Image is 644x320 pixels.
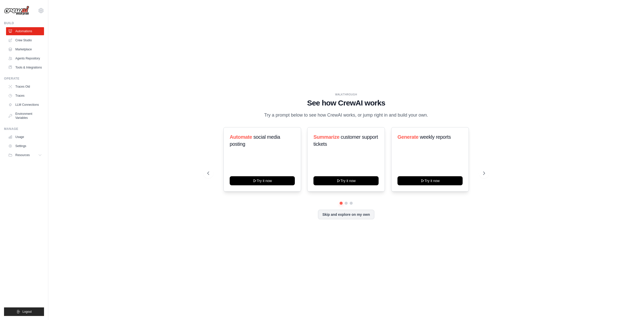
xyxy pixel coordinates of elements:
div: Operate [4,77,44,81]
a: Traces [6,92,44,100]
a: Settings [6,142,44,150]
button: Try it now [397,176,463,185]
button: Logout [4,307,44,316]
a: Marketplace [6,45,44,53]
h1: See how CrewAI works [207,98,485,108]
button: Try it now [230,176,295,185]
span: customer support tickets [313,134,378,147]
div: Build [4,21,44,25]
span: social media posting [230,134,280,147]
span: weekly reports [420,134,451,140]
a: Environment Variables [6,110,44,122]
a: Crew Studio [6,36,44,44]
button: Resources [6,151,44,159]
span: Summarize [313,134,339,140]
span: Resources [15,153,30,157]
a: Usage [6,133,44,141]
div: Manage [4,127,44,131]
span: Logout [22,310,32,314]
a: Tools & Integrations [6,63,44,72]
a: Automations [6,27,44,35]
p: Try a prompt below to see how CrewAI works, or jump right in and build your own. [262,112,431,119]
span: Automate [230,134,252,140]
a: Traces Old [6,83,44,91]
span: Generate [397,134,419,140]
img: Logo [4,6,29,15]
div: WALKTHROUGH [207,93,485,96]
a: Agents Repository [6,54,44,62]
button: Try it now [313,176,379,185]
button: Skip and explore on my own [318,210,374,219]
a: LLM Connections [6,101,44,109]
